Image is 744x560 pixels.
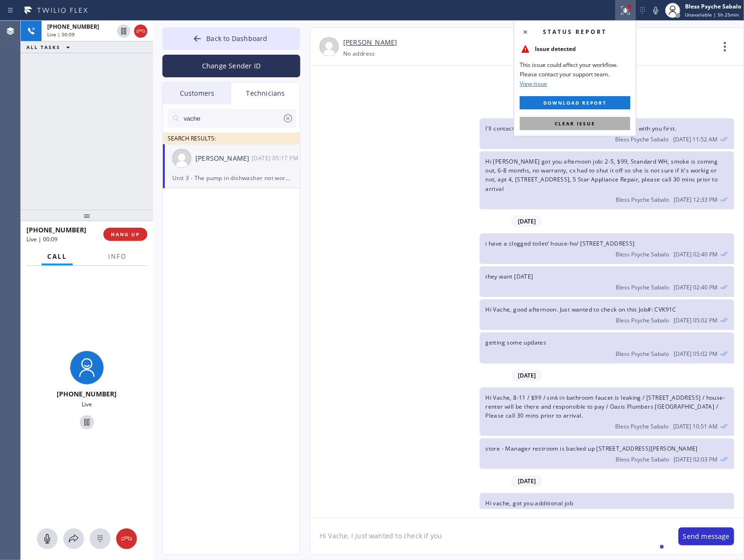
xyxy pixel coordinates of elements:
[615,135,668,143] span: Bless Psyche Sabalo
[616,250,669,258] span: Bless Psyche Sabalo
[103,228,147,241] button: HANG UP
[673,422,718,430] span: [DATE] 10:51 AM
[108,252,127,261] span: Info
[480,299,734,330] div: 08/12/2025 9:02 AM
[485,124,676,132] span: I'll contact you once I have one in your area to confirm with you first.
[511,215,542,227] span: [DATE]
[616,316,669,324] span: Bless Psyche Sabalo
[116,528,137,549] button: Hang up
[673,135,718,143] span: [DATE] 11:52 AM
[480,233,734,264] div: 08/12/2025 9:40 AM
[485,305,676,313] span: Hi Vache, good afternoon. Just wanted to check on this Job#: CVK91C
[616,455,669,463] span: Bless Psyche Sabalo
[80,415,94,429] button: Hold Customer
[480,438,734,469] div: 08/13/2025 9:03 AM
[172,173,290,183] div: Unit 3 - The pump in dishwasher not working / as per cx the pipe between the dishwasher and garba...
[685,2,741,10] div: Bless Psyche Sabalo
[26,225,86,234] span: [PHONE_NUMBER]
[42,247,73,266] button: Call
[480,387,734,436] div: 08/13/2025 9:51 AM
[47,31,75,38] span: Live | 00:09
[485,239,634,247] span: i have a clogged toilet/ house-ho/ [STREET_ADDRESS]
[616,283,669,291] span: Bless Psyche Sabalo
[685,11,739,18] span: Unavailable | 5h 25min
[168,134,216,142] span: SEARCH RESULTS:
[47,23,99,31] span: [PHONE_NUMBER]
[480,332,734,363] div: 08/12/2025 9:02 AM
[63,528,84,549] button: Open directory
[674,283,718,291] span: [DATE] 02:40 PM
[485,445,698,453] span: store - Manager restroom is backed up [STREET_ADDRESS][PERSON_NAME]
[674,316,718,324] span: [DATE] 05:02 PM
[674,350,718,358] span: [DATE] 05:02 PM
[26,235,58,243] span: Live | 00:09
[343,37,397,48] a: [PERSON_NAME]
[485,157,718,193] span: Hi [PERSON_NAME] got you afternoon job: 2-5, $99, Standard WH, smoke is coming out, 6-8 months, n...
[252,153,301,164] div: 08/22/2025 9:17 AM
[674,250,718,258] span: [DATE] 02:40 PM
[480,118,734,149] div: 08/11/2025 9:52 AM
[195,153,252,164] div: [PERSON_NAME]
[82,400,92,408] span: Live
[674,196,718,204] span: [DATE] 12:33 PM
[111,231,140,238] span: HANG UP
[485,499,573,507] span: Hi vache, got you additional job
[310,518,669,554] textarea: Hi Vache, I just wanted to check if you
[162,55,300,77] button: Change Sender ID
[511,370,542,381] span: [DATE]
[90,528,110,549] button: Open dialpad
[206,34,267,43] span: Back to Dashboard
[485,338,546,346] span: getting some updates
[485,394,725,420] span: Hi Vache, 8-11 / $99 / sink in bathroom faucet is leaking / [STREET_ADDRESS] / house-renter will ...
[615,422,668,430] span: Bless Psyche Sabalo
[511,475,542,487] span: [DATE]
[485,272,533,280] span: they want [DATE]
[117,25,130,38] button: Hold Customer
[26,44,60,50] span: ALL TASKS
[616,350,669,358] span: Bless Psyche Sabalo
[47,252,67,261] span: Call
[678,527,734,545] button: Send message
[102,247,132,266] button: Info
[183,109,282,128] input: Search
[616,196,669,204] span: Bless Psyche Sabalo
[674,455,718,463] span: [DATE] 02:03 PM
[480,266,734,297] div: 08/12/2025 9:40 AM
[37,528,58,549] button: Mute
[480,493,734,524] div: 08/22/2025 9:17 AM
[163,82,231,104] div: Customers
[320,37,338,56] img: user.png
[57,389,117,398] span: [PHONE_NUMBER]
[480,151,734,209] div: 08/11/2025 9:33 AM
[649,4,662,17] button: Mute
[21,41,79,53] button: ALL TASKS
[162,27,300,50] button: Back to Dashboard
[231,82,300,104] div: Technicians
[343,48,375,59] div: No address
[134,25,147,38] button: Hang up
[172,149,191,168] img: user.png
